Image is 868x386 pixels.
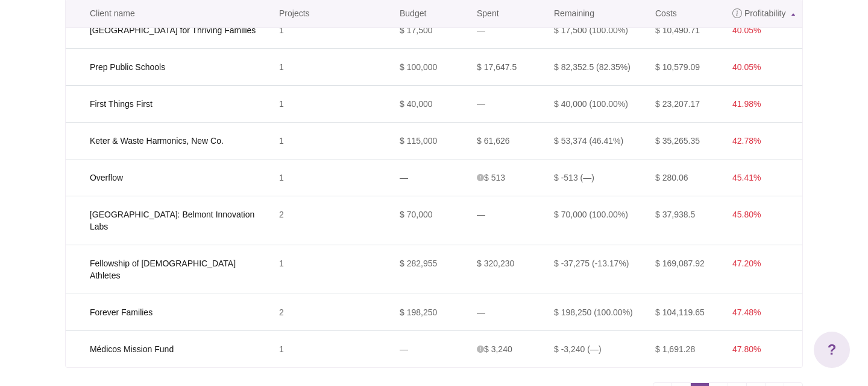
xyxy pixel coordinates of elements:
[828,339,837,361] span: ?
[470,196,547,245] td: —
[547,85,648,122] td: $ 40,000 (100.00%)
[547,330,648,367] td: $ -3,240 (—)
[470,11,547,48] td: —
[392,85,470,122] td: $ 40,000
[470,330,547,367] td: $ 3,240
[732,136,761,146] span: 42.78%
[470,159,547,196] td: $ 513
[279,210,284,219] a: 2
[83,196,272,245] td: [GEOGRAPHIC_DATA]: Belmont Innovation Labs
[547,159,648,196] td: $ -513 (—)
[83,48,272,85] td: Prep Public Schools
[83,122,272,159] td: Keter & Waste Harmonics, New Co.
[732,307,761,317] span: 47.48%
[732,259,761,268] span: 47.20%
[648,330,725,367] td: $ 1,691.28
[547,196,648,245] td: $ 70,000 (100.00%)
[791,13,795,16] img: sort_asc-486e9ffe7a5d0b5d827ae023700817ec45ee8f01fe4fbbf760f7c6c7b9d19fda.svg
[648,245,725,294] td: $ 169,087.92
[470,294,547,330] td: —
[392,11,470,48] td: $ 17,500
[279,99,284,109] a: 1
[470,245,547,294] td: $ 320,230
[648,294,725,330] td: $ 104,119.65
[279,62,284,72] a: 1
[83,85,272,122] td: First Things First
[547,48,648,85] td: $ 82,352.5 (82.35%)
[732,344,761,354] span: 47.80%
[547,294,648,330] td: $ 198,250 (100.00%)
[732,173,761,182] span: 45.41%
[648,85,725,122] td: $ 23,207.17
[648,159,725,196] td: $ 280.06
[392,122,470,159] td: $ 115,000
[392,48,470,85] td: $ 100,000
[83,330,272,367] td: Médicos Mission Fund
[648,196,725,245] td: $ 37,938.5
[732,25,761,35] span: 40.05%
[732,62,761,72] span: 40.05%
[279,307,284,317] a: 2
[83,11,272,48] td: [GEOGRAPHIC_DATA] for Thriving Families
[83,159,272,196] td: Overflow
[279,25,284,35] a: 1
[279,173,284,182] a: 1
[732,99,761,109] span: 41.98%
[392,159,470,196] td: —
[470,48,547,85] td: $ 17,647.5
[392,330,470,367] td: —
[279,344,284,354] a: 1
[648,48,725,85] td: $ 10,579.09
[279,136,284,146] a: 1
[648,122,725,159] td: $ 35,265.35
[392,245,470,294] td: $ 282,955
[547,245,648,294] td: $ -37,275 (-13.17%)
[470,122,547,159] td: $ 61,626
[547,11,648,48] td: $ 17,500 (100.00%)
[470,85,547,122] td: —
[648,11,725,48] td: $ 10,490.71
[392,294,470,330] td: $ 198,250
[392,196,470,245] td: $ 70,000
[279,259,284,268] a: 1
[732,210,761,219] span: 45.80%
[83,294,272,330] td: Forever Families
[83,245,272,294] td: Fellowship of [DEMOGRAPHIC_DATA] Athletes
[547,122,648,159] td: $ 53,374 (46.41%)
